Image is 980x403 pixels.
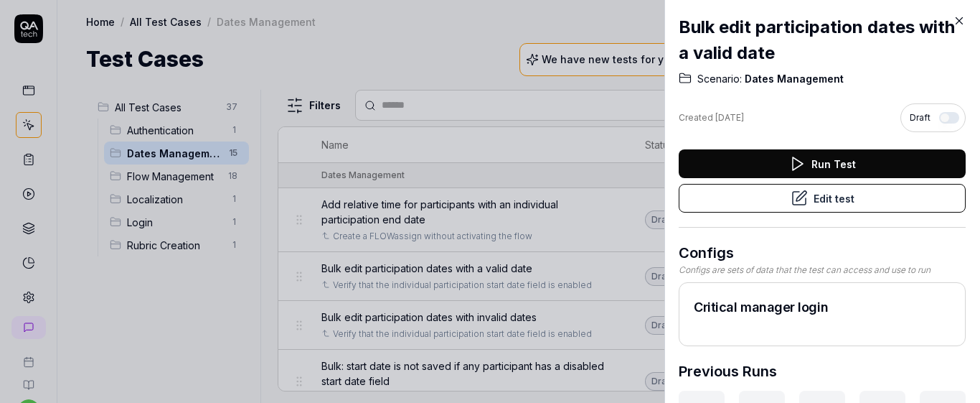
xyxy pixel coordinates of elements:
button: Run Test [679,149,966,178]
h3: Previous Runs [679,361,777,382]
span: Scenario: [697,72,742,86]
button: Edit test [679,184,966,213]
div: Created [679,111,744,124]
span: Dates Management [742,72,844,86]
time: [DATE] [715,112,744,123]
span: Draft [910,111,930,124]
div: Configs are sets of data that the test can access and use to run [679,264,966,277]
h2: Bulk edit participation dates with a valid date [679,14,966,66]
h3: Configs [679,242,966,264]
h2: Critical manager login [694,297,951,317]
